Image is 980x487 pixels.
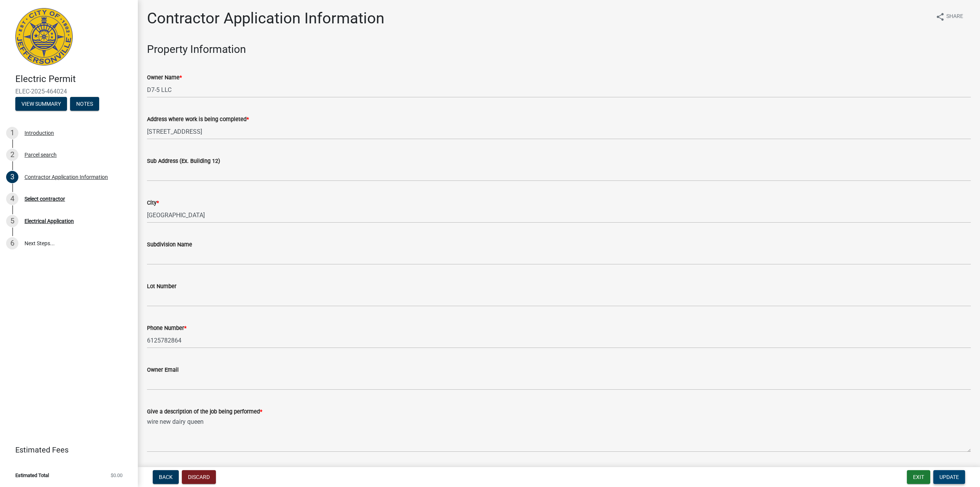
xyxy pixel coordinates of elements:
div: 6 [6,237,18,249]
h1: Contractor Application Information [147,9,384,28]
label: Owner Email [147,367,179,373]
button: Discard [182,470,216,484]
div: 2 [6,149,18,161]
button: Back [153,470,179,484]
button: shareShare [929,9,969,24]
h4: Electric Permit [15,74,132,85]
div: 4 [6,193,18,205]
label: Lot Number [147,284,176,289]
button: View Summary [15,97,67,111]
h3: Property Information [147,43,971,56]
div: 1 [6,127,18,139]
a: Estimated Fees [6,442,126,457]
wm-modal-confirm: Summary [15,101,67,107]
div: 5 [6,215,18,227]
div: 3 [6,171,18,183]
div: Contractor Application Information [24,174,108,180]
span: Back [159,474,173,480]
span: $0.00 [111,473,122,478]
img: City of Jeffersonville, Indiana [15,8,73,66]
label: Phone Number [147,326,186,331]
span: Share [946,12,963,21]
button: Exit [907,470,930,484]
span: Update [939,474,959,480]
label: City [147,200,159,206]
label: Owner Name [147,75,182,80]
div: Electrical Application [24,218,74,224]
div: Introduction [24,130,54,136]
button: Notes [70,97,99,111]
button: Update [933,470,965,484]
i: share [936,12,945,21]
label: Give a description of the job being performed [147,409,262,415]
div: Select contractor [24,196,65,202]
div: Parcel search [24,152,57,157]
wm-modal-confirm: Notes [70,101,99,107]
label: Subdivision Name [147,242,192,248]
label: Sub Address (Ex. Building 12) [147,159,220,164]
span: ELEC-2025-464024 [15,88,122,95]
label: Address where work is being completed [147,117,249,122]
span: Estimated Total [15,473,49,478]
